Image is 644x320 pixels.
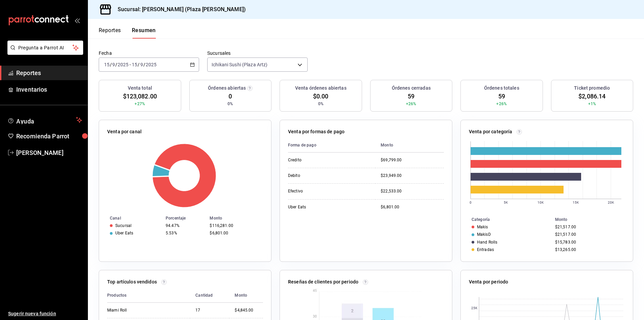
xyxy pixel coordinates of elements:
p: Top artículos vendidos [107,278,157,285]
label: Fecha [99,51,199,55]
span: - [129,62,131,67]
a: Pregunta a Parrot AI [5,49,83,56]
th: Categoría [461,216,552,223]
input: -- [112,62,115,67]
p: Reseñas de clientes por periodo [288,278,358,285]
th: Canal [99,214,163,222]
span: +1% [588,101,596,107]
div: Uber Eats [115,231,133,235]
span: Pregunta a Parrot AI [18,44,73,51]
div: $23,949.00 [381,173,444,179]
input: ---- [145,62,157,67]
h3: Venta órdenes abiertas [295,85,347,92]
div: $15,783.00 [555,240,622,245]
div: Sucursal [115,223,132,228]
span: 59 [498,92,505,101]
div: navigation tabs [99,27,156,39]
div: 94.47% [166,223,204,228]
th: Monto [207,214,271,222]
div: Credito [288,157,356,163]
div: Debito [288,173,356,179]
th: Forma de pago [288,138,375,153]
span: / [110,62,112,67]
th: Monto [375,138,444,153]
span: 0% [318,101,324,107]
span: +26% [406,101,416,107]
th: Monto [229,288,263,303]
p: Venta por formas de pago [288,128,344,135]
text: 25K [471,306,478,310]
div: MakisD [477,232,491,237]
span: 0% [228,101,233,107]
h3: Venta total [128,85,152,92]
div: $6,801.00 [210,231,260,235]
h3: Órdenes abiertas [208,85,246,92]
div: Efectivo [288,188,356,194]
input: -- [140,62,143,67]
div: $69,799.00 [381,157,444,163]
span: / [138,62,140,67]
span: Ichikani Sushi (Plaza Artz) [212,61,268,68]
div: 5.53% [166,231,204,235]
div: $6,801.00 [381,204,444,210]
div: Makis [477,225,488,229]
p: Venta por periodo [469,278,508,285]
div: $21,517.00 [555,232,622,237]
div: $22,533.00 [381,188,444,194]
span: [PERSON_NAME] [16,148,82,157]
div: 17 [195,307,224,313]
div: $116,281.00 [210,223,260,228]
input: -- [104,62,110,67]
span: +27% [135,101,145,107]
text: 0 [470,201,472,204]
span: Reportes [16,68,82,77]
div: $21,517.00 [555,225,622,229]
input: ---- [117,62,129,67]
th: Porcentaje [163,214,207,222]
button: Reportes [99,27,121,39]
span: $0.00 [313,92,329,101]
text: 15K [573,201,579,204]
h3: Sucursal: [PERSON_NAME] (Plaza [PERSON_NAME]) [112,5,246,14]
h3: Ticket promedio [574,85,610,92]
div: Miami Roll [107,307,175,313]
div: Hand Rolls [477,240,497,245]
text: 20K [608,201,614,204]
button: Pregunta a Parrot AI [7,41,83,55]
th: Cantidad [190,288,229,303]
span: $2,086.14 [578,92,605,101]
span: 59 [408,92,414,101]
text: 5K [504,201,508,204]
span: Ayuda [16,116,73,124]
input: -- [132,62,138,67]
th: Monto [552,216,633,223]
span: / [115,62,117,67]
span: 0 [229,92,232,101]
div: Entradas [477,247,494,252]
span: Inventarios [16,85,82,94]
div: $13,265.00 [555,247,622,252]
p: Venta por canal [107,128,142,135]
span: $123,082.00 [123,92,157,101]
p: Venta por categoría [469,128,512,135]
h3: Órdenes totales [484,85,519,92]
span: / [143,62,145,67]
label: Sucursales [207,51,308,55]
span: Sugerir nueva función [8,310,82,317]
div: $4,845.00 [235,307,263,313]
button: Resumen [132,27,156,39]
div: Uber Eats [288,204,356,210]
text: 10K [538,201,544,204]
th: Productos [107,288,190,303]
span: +26% [496,101,507,107]
span: Recomienda Parrot [16,132,82,141]
button: open_drawer_menu [74,18,80,23]
h3: Órdenes cerradas [392,85,431,92]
